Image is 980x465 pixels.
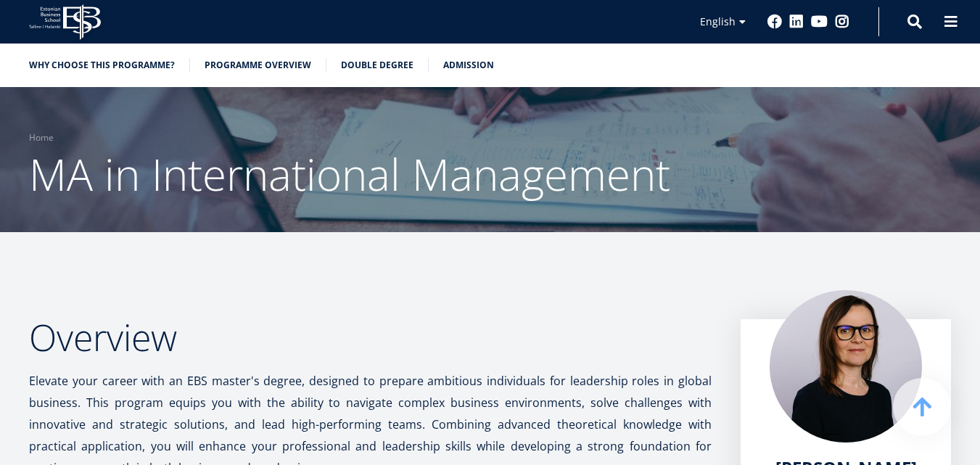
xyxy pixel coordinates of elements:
[29,144,670,204] span: MA in International Management
[29,131,54,145] a: Home
[770,290,922,443] img: Piret Masso
[29,58,175,73] a: Why choose this programme?
[341,58,413,73] a: Double Degree
[811,15,828,29] a: Youtube
[205,58,311,73] a: Programme overview
[835,15,849,29] a: Instagram
[767,15,782,29] a: Facebook
[29,319,712,355] h2: Overview
[443,58,494,73] a: Admission
[789,15,804,29] a: Linkedin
